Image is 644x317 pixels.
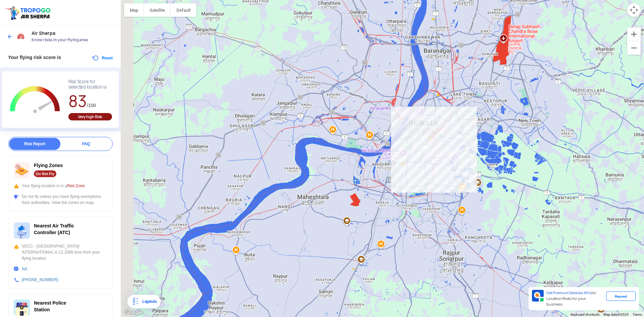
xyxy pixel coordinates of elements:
button: Map camera controls [627,3,641,17]
div: VECC - [GEOGRAPHIC_DATA]/ INTERNATIONAL is 12.3366 kms from your flying location [14,243,107,261]
button: Show satellite imagery [144,3,171,17]
span: Know risks in your flying area [32,37,114,43]
span: Nearest Air Traffic Controller (ATC) [34,223,74,235]
div: FAQ [60,138,112,150]
img: Premium APIs [532,290,544,302]
a: NA [22,267,28,271]
div: Very high Risk [68,113,112,120]
div: Do Not Fly [34,170,56,177]
div: Your flying location is in a [14,183,107,189]
div: for Location Risks for your business. [544,290,606,308]
div: Request [606,292,636,301]
button: Keyboard shortcuts [571,312,599,317]
img: Legends [131,298,140,306]
div: Risk Score for selected location is [68,79,112,90]
button: Zoom in [627,28,641,41]
span: Get Premium Detailed APIs [546,290,591,295]
span: 83 [68,91,87,112]
img: ic_atc.svg [14,222,30,239]
div: Do not fly unless you have flying exemptions from authorities. View the zones on map. [14,194,107,206]
span: Map data ©2025 [603,313,629,316]
div: Risk Report [9,138,60,150]
a: Terms [633,313,642,316]
span: Red Zone [67,183,85,188]
g: Chart [7,79,63,121]
span: Air Sherpa [32,31,114,36]
a: [PHONE_NUMBER] [22,277,58,282]
button: Zoom out [627,41,641,55]
span: Nearest Police Station [34,300,66,312]
div: Legends [140,298,157,306]
img: ic_arrow_back_blue.svg [7,33,13,40]
a: Open this area in Google Maps (opens a new window) [122,308,145,317]
img: ic_nofly.svg [14,162,30,178]
img: ic_tgdronemaps.svg [5,5,53,20]
img: ic_police_station.svg [14,300,30,316]
button: Show street map [124,3,144,17]
span: Your flying risk score is [8,55,61,60]
button: Reset [92,54,113,62]
img: Risk Scores [17,32,25,40]
img: Google [122,308,145,317]
span: /100 [87,103,96,108]
span: Flying Zones [34,163,63,168]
